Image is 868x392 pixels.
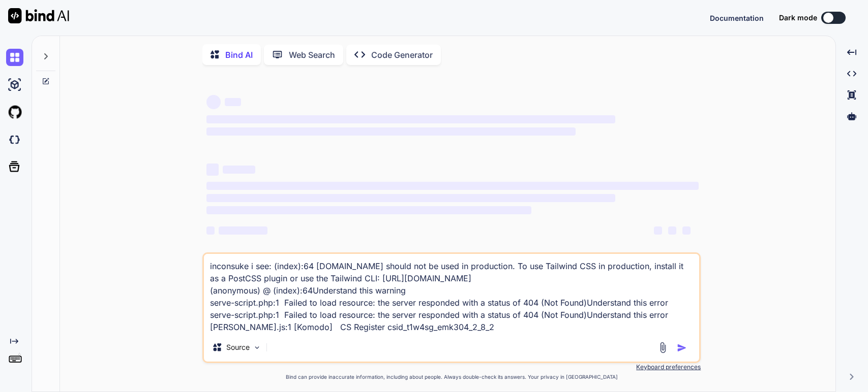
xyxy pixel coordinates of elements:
[204,254,699,333] textarea: inconsuke i see: (index):64 [DOMAIN_NAME] should not be used in production. To use Tailwind CSS i...
[206,127,576,136] span: ‌
[682,226,691,235] span: ‌
[6,131,23,148] img: darkCloudIdeIcon
[202,373,701,381] p: Bind can provide inaccurate information, including about people. Always double-check its answers....
[668,226,676,235] span: ‌
[677,343,687,353] img: icon
[206,226,215,235] span: ‌
[253,343,261,352] img: Pick Models
[6,49,23,66] img: chat
[206,164,219,176] span: ‌
[654,226,662,235] span: ‌
[206,182,699,190] span: ‌
[206,95,221,109] span: ‌
[6,104,23,121] img: githubLight
[206,115,615,123] span: ‌
[8,8,69,23] img: Bind AI
[206,206,531,214] span: ‌
[657,342,669,353] img: attachment
[223,166,255,174] span: ‌
[219,226,267,235] span: ‌
[710,14,764,22] span: Documentation
[226,342,250,352] p: Source
[6,76,23,93] img: ai-studio
[371,49,433,61] p: Code Generator
[206,194,615,202] span: ‌
[225,98,241,106] span: ‌
[289,49,335,61] p: Web Search
[202,363,701,371] p: Keyboard preferences
[710,13,764,23] button: Documentation
[779,13,817,23] span: Dark mode
[225,49,253,61] p: Bind AI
